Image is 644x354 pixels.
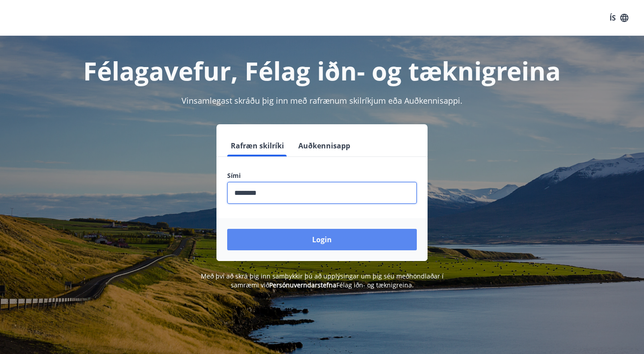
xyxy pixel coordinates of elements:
[182,95,462,106] span: Vinsamlegast skráðu þig inn með rafrænum skilríkjum eða Auðkennisappi.
[269,281,336,289] a: Persónuverndarstefna
[227,229,417,250] button: Login
[605,10,633,26] button: ÍS
[227,135,288,156] button: Rafræn skilríki
[295,135,354,156] button: Auðkennisapp
[11,54,633,88] h1: Félagavefur, Félag iðn- og tæknigreina
[201,272,444,289] span: Með því að skrá þig inn samþykkir þú að upplýsingar um þig séu meðhöndlaðar í samræmi við Félag i...
[227,171,417,180] label: Sími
